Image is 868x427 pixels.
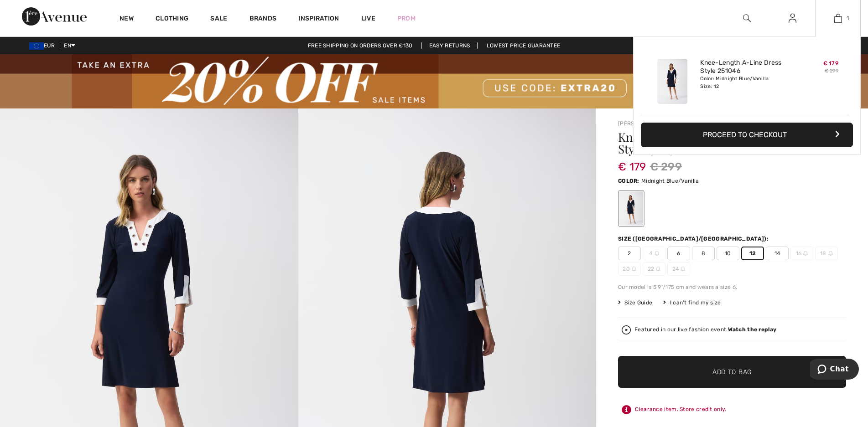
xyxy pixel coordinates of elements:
a: Sign In [781,13,804,24]
img: ring-m.svg [655,251,659,256]
span: Size Guide [618,298,652,307]
a: Free shipping on orders over €130 [301,42,420,49]
span: 20 [618,262,641,276]
span: 8 [692,247,715,260]
span: 10 [717,247,739,260]
a: Knee-Length A-Line Dress Style 251046 [700,59,790,75]
span: € 179 [823,60,839,67]
div: Our model is 5'9"/175 cm and wears a size 6. [618,283,846,291]
a: Lowest Price Guarantee [479,42,568,49]
a: Live [361,14,375,23]
img: ring-m.svg [681,267,685,271]
strong: Watch the replay [728,326,777,333]
img: Watch the replay [622,325,631,334]
div: Featured in our live fashion event. [634,327,776,333]
a: [PERSON_NAME] [618,120,664,127]
img: My Bag [834,13,842,24]
span: EUR [29,42,58,49]
img: ring-m.svg [632,267,636,271]
img: Knee-Length A-Line Dress Style 251046 [657,59,687,104]
button: Add to Bag [618,356,846,388]
a: 1 [816,13,860,24]
button: Proceed to Checkout [641,123,853,147]
iframe: Opens a widget where you can chat to one of our agents [810,359,859,381]
span: Add to Bag [712,367,752,376]
div: Size ([GEOGRAPHIC_DATA]/[GEOGRAPHIC_DATA]): [618,235,770,243]
div: Midnight Blue/Vanilla [619,191,643,226]
s: € 299 [825,68,839,74]
img: ring-m.svg [803,251,808,256]
a: Sale [210,15,227,24]
div: Clearance item. Store credit only. [618,401,846,418]
h1: Knee-length A-line Dress Style 251046 [618,131,808,155]
a: New [120,15,134,24]
img: ring-m.svg [828,251,833,256]
img: 1ère Avenue [22,7,87,26]
img: My Info [789,13,796,24]
span: 14 [766,247,789,260]
img: search the website [743,13,751,24]
span: Inspiration [298,15,339,24]
a: Prom [397,14,416,23]
span: 4 [643,247,665,260]
span: 22 [643,262,665,276]
a: Easy Returns [421,42,478,49]
div: Color: Midnight Blue/Vanilla Size: 12 [700,75,790,90]
img: Euro [29,42,44,50]
span: 24 [667,262,690,276]
img: ring-m.svg [656,267,660,271]
span: 1 [847,14,849,22]
span: 16 [790,247,813,260]
div: I can't find my size [663,298,721,307]
span: 2 [618,247,641,260]
span: 12 [741,247,764,260]
span: 18 [815,247,838,260]
span: Color: [618,178,639,184]
span: EN [64,42,75,49]
a: Brands [249,15,277,24]
span: 6 [667,247,690,260]
span: € 179 [618,151,646,173]
a: Clothing [156,15,188,24]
